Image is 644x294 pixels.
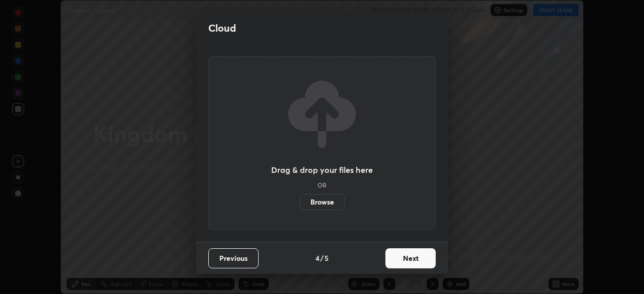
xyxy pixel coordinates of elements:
[208,248,259,268] button: Previous
[315,253,319,263] h4: 4
[317,182,327,188] h5: OR
[208,22,236,35] h2: Cloud
[385,248,436,268] button: Next
[325,253,329,263] h4: 5
[271,166,373,174] h3: Drag & drop your files here
[320,253,324,263] h4: /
